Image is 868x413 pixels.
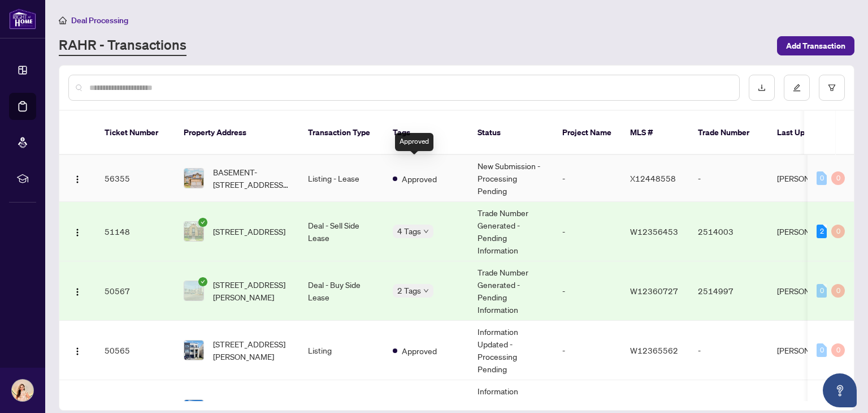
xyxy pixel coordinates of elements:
span: home [59,16,67,24]
button: Logo [68,169,86,187]
td: Deal - Sell Side Lease [299,202,384,261]
td: - [553,202,621,261]
img: Logo [73,347,82,356]
td: New Submission - Processing Pending [468,155,553,202]
div: 0 [831,225,845,238]
img: Profile Icon [12,380,33,401]
span: Deal Processing [71,15,128,25]
button: Open asap [823,373,857,407]
th: Trade Number [689,111,768,155]
span: [STREET_ADDRESS] [213,225,285,238]
span: W12365562 [630,345,678,355]
span: 2 Tags [397,284,421,297]
div: 0 [831,171,845,185]
img: Logo [73,287,82,296]
th: Ticket Number [96,111,175,155]
div: 0 [831,284,845,298]
img: thumbnail-img [184,281,203,300]
th: Status [468,111,553,155]
button: filter [819,75,845,101]
td: - [689,321,768,380]
th: Last Updated By [768,111,853,155]
span: check-circle [198,277,207,286]
td: - [553,155,621,202]
td: Listing [299,321,384,380]
td: Trade Number Generated - Pending Information [468,261,553,321]
td: - [553,321,621,380]
td: 2514003 [689,202,768,261]
span: Approved [402,173,437,185]
th: Project Name [553,111,621,155]
td: 51148 [96,202,175,261]
span: [STREET_ADDRESS][PERSON_NAME] [213,338,290,363]
span: edit [793,84,801,92]
td: [PERSON_NAME] [768,202,853,261]
td: - [553,261,621,321]
img: Logo [73,228,82,237]
span: X12448558 [630,173,676,183]
td: 50565 [96,321,175,380]
span: 4 Tags [397,225,421,238]
button: Add Transaction [777,36,854,55]
div: 0 [817,284,827,298]
td: Deal - Buy Side Lease [299,261,384,321]
th: MLS # [621,111,689,155]
span: W12356453 [630,226,678,236]
span: check-circle [198,218,207,227]
img: thumbnail-img [184,169,203,188]
button: Logo [68,282,86,300]
img: thumbnail-img [184,222,203,241]
span: [STREET_ADDRESS][PERSON_NAME] [213,278,290,303]
span: download [758,84,766,92]
th: Tags [384,111,468,155]
img: Logo [73,175,82,184]
span: filter [828,84,836,92]
td: 2514997 [689,261,768,321]
div: 0 [817,171,827,185]
td: 56355 [96,155,175,202]
div: 0 [831,343,845,357]
td: 50567 [96,261,175,321]
a: RAHR - Transactions [59,36,186,56]
th: Transaction Type [299,111,384,155]
img: logo [9,8,36,29]
td: Listing - Lease [299,155,384,202]
span: W12360727 [630,286,678,296]
span: Add Transaction [786,37,845,55]
span: BASEMENT-[STREET_ADDRESS][PERSON_NAME] [213,166,290,191]
td: [PERSON_NAME] [768,155,853,202]
div: 2 [817,225,827,238]
td: Information Updated - Processing Pending [468,321,553,380]
th: Property Address [175,111,299,155]
div: Approved [395,133,433,151]
img: thumbnail-img [184,341,203,360]
button: Logo [68,341,86,359]
td: Trade Number Generated - Pending Information [468,202,553,261]
td: [PERSON_NAME] [768,261,853,321]
span: down [423,288,429,294]
button: download [749,75,775,101]
button: edit [784,75,810,101]
button: Logo [68,222,86,240]
div: 0 [817,343,827,357]
span: down [423,229,429,234]
span: Approved [402,345,437,357]
td: [PERSON_NAME] [768,321,853,380]
td: - [689,155,768,202]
